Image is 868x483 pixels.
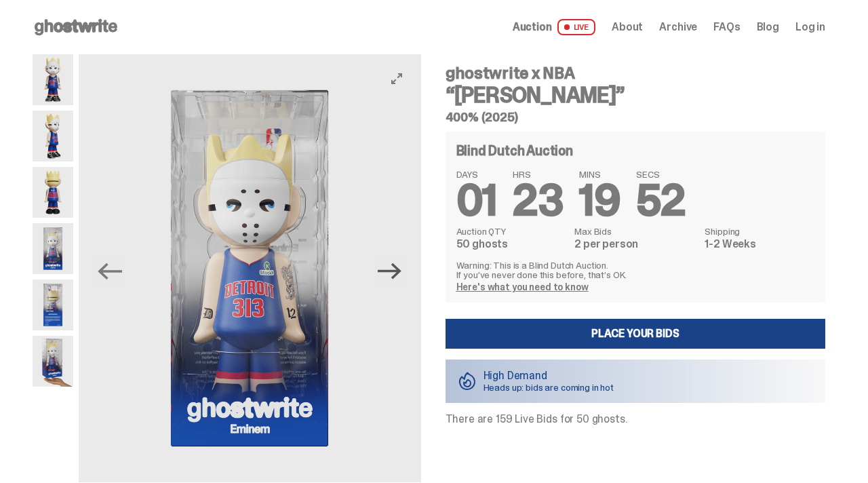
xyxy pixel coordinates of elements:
[484,383,614,392] p: Heads up: bids are coming in hot
[456,281,589,293] a: Here's what you need to know
[574,227,696,236] dt: Max Bids
[574,239,696,250] dd: 2 per person
[484,370,614,381] p: High Demand
[456,172,497,229] span: 01
[636,172,686,229] span: 52
[513,170,563,179] span: HRS
[456,144,573,157] h4: Blind Dutch Auction
[33,54,73,105] img: Copy%20of%20Eminem_NBA_400_1.png
[33,279,73,330] img: Eminem_NBA_400_13.png
[95,256,125,286] button: Previous
[456,260,815,279] p: Warning: This is a Blind Dutch Auction. If you’ve never done this before, that’s OK.
[446,414,826,425] p: There are 159 Live Bids for 50 ghosts.
[33,167,73,218] img: Copy%20of%20Eminem_NBA_400_6.png
[456,227,567,236] dt: Auction QTY
[33,336,73,387] img: eminem%20scale.png
[446,65,826,81] h4: ghostwrite x NBA
[456,170,497,179] span: DAYS
[705,239,814,250] dd: 1-2 Weeks
[513,22,552,33] span: Auction
[513,172,563,229] span: 23
[557,19,596,35] span: LIVE
[33,223,73,274] img: Eminem_NBA_400_12.png
[446,84,826,106] h3: “[PERSON_NAME]”
[757,22,779,33] a: Blog
[795,22,825,33] a: Log in
[456,239,567,250] dd: 50 ghosts
[79,54,421,482] img: Eminem_NBA_400_12.png
[579,172,620,229] span: 19
[659,22,697,33] a: Archive
[33,111,73,161] img: Copy%20of%20Eminem_NBA_400_3.png
[375,256,405,286] button: Next
[705,227,814,236] dt: Shipping
[446,319,826,349] a: Place your Bids
[636,170,686,179] span: SECS
[446,111,826,123] h5: 400% (2025)
[713,22,740,33] a: FAQs
[612,22,643,33] a: About
[389,71,405,87] button: View full-screen
[513,19,595,35] a: Auction LIVE
[579,170,620,179] span: MINS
